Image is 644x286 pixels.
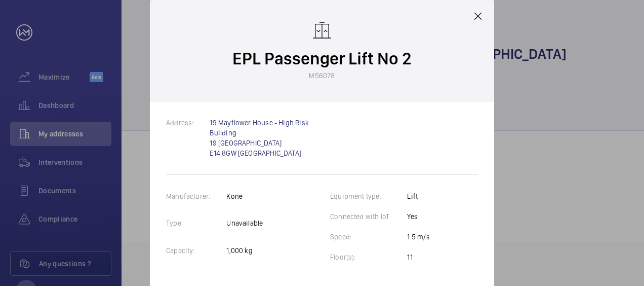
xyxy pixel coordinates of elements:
[407,191,429,201] p: Lift
[166,192,226,200] label: Manufacturer:
[226,245,263,256] p: 1,000 kg
[226,218,263,228] p: Unavailable
[407,232,429,242] p: 1.5 m/s
[210,119,308,157] a: 19 Mayflower House - High Risk Building 19 [GEOGRAPHIC_DATA] E14 8GW [GEOGRAPHIC_DATA]
[330,253,372,261] label: Floor(s):
[330,212,407,221] label: Connected with IoT:
[226,191,263,201] p: Kone
[330,192,397,200] label: Equipment type:
[166,119,210,127] label: Address:
[166,219,197,227] label: Type
[407,252,429,262] p: 11
[166,246,211,255] label: Capacity:
[312,20,332,41] img: elevator.svg
[232,47,412,70] p: EPL Passenger Lift No 2
[407,211,429,222] p: Yes
[330,233,368,241] label: Speed:
[309,70,335,81] p: M56078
